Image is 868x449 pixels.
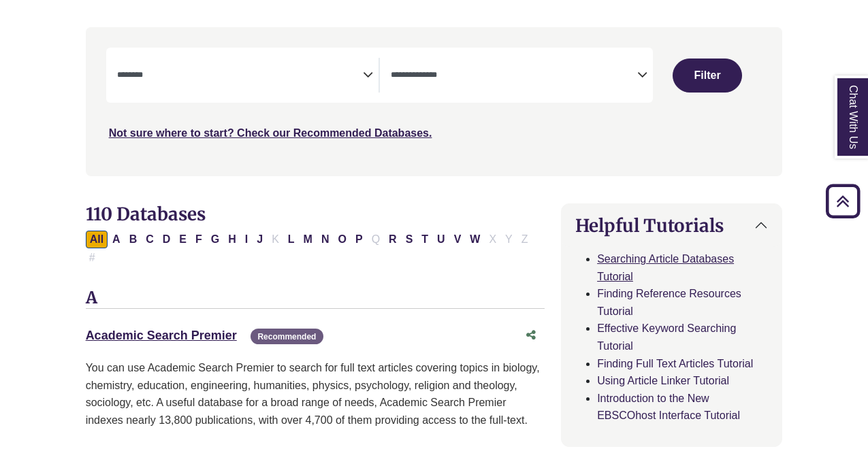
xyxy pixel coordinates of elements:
[673,59,742,93] button: Submit for Search Results
[159,231,175,248] button: Filter Results D
[433,231,449,248] button: Filter Results U
[86,288,545,309] h3: A
[125,231,142,248] button: Filter Results B
[597,358,753,369] a: Finding Full Text Articles Tutorial
[86,359,545,429] p: You can use Academic Search Premier to search for full text articles covering topics in biology, ...
[86,203,206,225] span: 110 Databases
[391,71,637,82] textarea: Search
[251,329,323,344] span: Recommended
[402,231,417,248] button: Filter Results S
[597,375,729,386] a: Using Article Linker Tutorial
[562,204,782,247] button: Helpful Tutorials
[517,322,545,348] button: Share this database
[253,231,267,248] button: Filter Results J
[351,231,367,248] button: Filter Results P
[597,393,740,422] a: Introduction to the New EBSCOhost Interface Tutorial
[86,231,108,248] button: All
[224,231,240,248] button: Filter Results H
[86,329,237,342] a: Academic Search Premier
[450,231,466,248] button: Filter Results V
[109,127,432,139] a: Not sure where to start? Check our Recommended Databases.
[86,27,783,176] nav: Search filters
[334,231,351,248] button: Filter Results O
[821,192,865,210] a: Back to Top
[241,231,252,248] button: Filter Results I
[317,231,334,248] button: Filter Results N
[466,231,484,248] button: Filter Results W
[117,71,364,82] textarea: Search
[207,231,223,248] button: Filter Results G
[191,231,206,248] button: Filter Results F
[385,231,401,248] button: Filter Results R
[597,322,736,352] a: Effective Keyword Searching Tutorial
[108,231,125,248] button: Filter Results A
[142,231,158,248] button: Filter Results C
[597,288,741,317] a: Finding Reference Resources Tutorial
[284,231,299,248] button: Filter Results L
[417,231,432,248] button: Filter Results T
[175,231,191,248] button: Filter Results E
[300,231,317,248] button: Filter Results M
[86,233,534,263] div: Alpha-list to filter by first letter of database name
[597,253,734,282] a: Searching Article Databases Tutorial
